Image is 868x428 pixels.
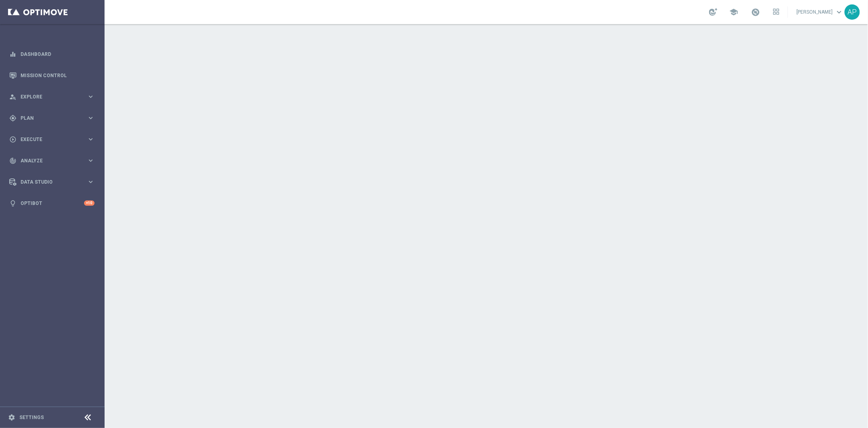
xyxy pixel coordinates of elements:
[9,115,16,122] i: gps_fixed
[730,8,738,16] span: school
[21,116,87,121] span: Plan
[9,93,87,100] div: Explore
[87,93,95,100] i: keyboard_arrow_right
[21,94,87,99] span: Explore
[9,65,95,86] div: Mission Control
[9,115,95,121] button: gps_fixed Plan keyboard_arrow_right
[9,157,87,164] div: Analyze
[9,43,95,65] div: Dashboard
[9,51,16,58] i: equalizer
[9,157,16,164] i: track_changes
[9,192,95,214] div: Optibot
[845,4,860,20] div: AP
[21,137,87,142] span: Execute
[87,135,95,143] i: keyboard_arrow_right
[87,178,95,186] i: keyboard_arrow_right
[9,51,95,57] button: equalizer Dashboard
[9,94,95,100] button: person_search Explore keyboard_arrow_right
[9,136,95,143] button: play_circle_outline Execute keyboard_arrow_right
[87,157,95,164] i: keyboard_arrow_right
[21,192,84,214] a: Optibot
[9,136,16,143] i: play_circle_outline
[796,6,845,18] a: [PERSON_NAME]keyboard_arrow_down
[19,415,44,420] a: Settings
[9,72,95,79] button: Mission Control
[9,115,87,122] div: Plan
[21,65,95,86] a: Mission Control
[9,93,16,100] i: person_search
[87,114,95,122] i: keyboard_arrow_right
[9,179,95,185] button: Data Studio keyboard_arrow_right
[9,178,87,186] div: Data Studio
[21,180,87,184] span: Data Studio
[9,200,16,207] i: lightbulb
[8,414,15,421] i: settings
[21,158,87,163] span: Analyze
[835,8,844,16] span: keyboard_arrow_down
[21,43,95,65] a: Dashboard
[9,136,87,143] div: Execute
[84,201,95,206] div: +10
[9,200,95,207] button: lightbulb Optibot +10
[9,158,95,164] button: track_changes Analyze keyboard_arrow_right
